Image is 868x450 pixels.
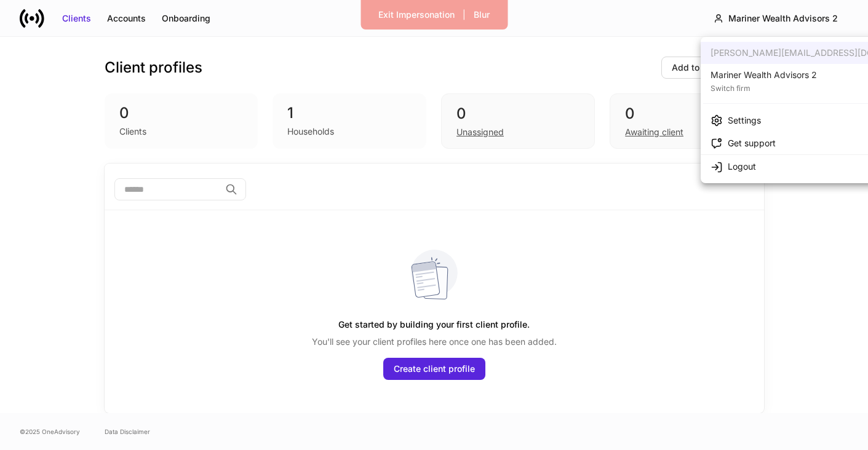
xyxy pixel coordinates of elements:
div: Switch firm [711,81,817,93]
div: Logout [728,160,756,173]
div: Mariner Wealth Advisors 2 [711,69,817,81]
div: Get support [728,137,776,149]
div: Exit Impersonation [378,9,455,21]
div: Settings [728,114,761,127]
div: Blur [474,9,490,21]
